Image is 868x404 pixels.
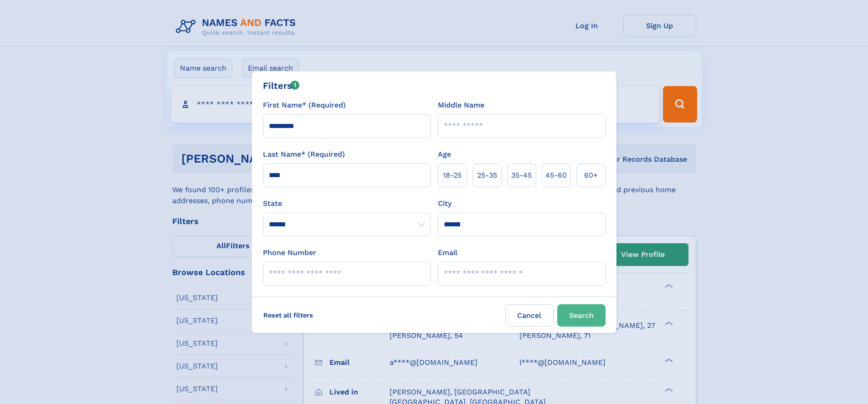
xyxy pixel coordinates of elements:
label: Reset all filters [257,304,319,326]
div: Filters [263,79,300,92]
label: Age [438,149,451,160]
label: Cancel [505,304,554,327]
label: State [263,198,431,209]
label: Middle Name [438,100,484,111]
label: City [438,198,452,209]
label: First Name* (Required) [263,100,346,111]
label: Phone Number [263,247,316,258]
label: Last Name* (Required) [263,149,345,160]
span: 35‑45 [511,170,532,181]
span: 18‑25 [443,170,462,181]
span: 60+ [584,170,598,181]
label: Email [438,247,457,258]
span: 25‑35 [477,170,497,181]
span: 45‑60 [545,170,567,181]
button: Search [557,304,606,327]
